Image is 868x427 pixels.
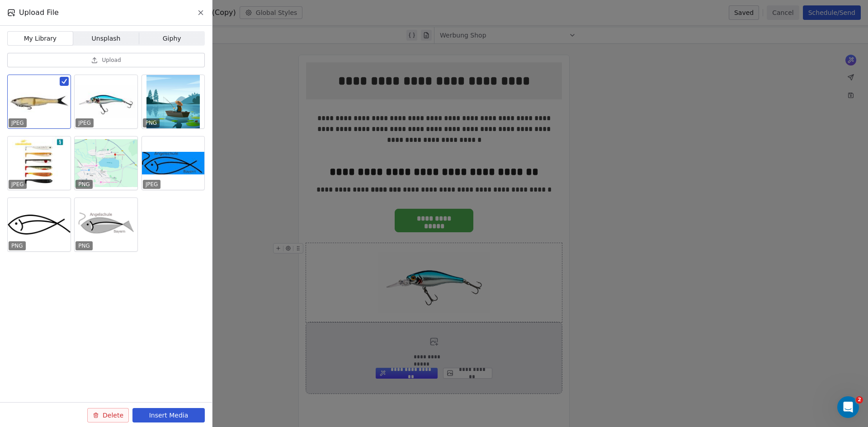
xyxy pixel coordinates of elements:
button: Delete [87,408,129,422]
p: PNG [78,242,90,249]
button: Upload [7,53,205,67]
p: JPEG [11,181,24,188]
p: JPEG [78,119,91,127]
p: JPEG [146,181,158,188]
button: Insert Media [132,408,205,422]
iframe: Intercom live chat [837,396,859,418]
span: 2 [856,396,863,404]
span: Giphy [163,34,181,43]
span: Upload File [19,7,59,18]
span: Upload [102,56,121,64]
p: PNG [146,119,157,127]
span: Unsplash [92,34,121,43]
p: PNG [11,242,23,249]
p: JPEG [11,119,24,127]
p: PNG [78,181,90,188]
